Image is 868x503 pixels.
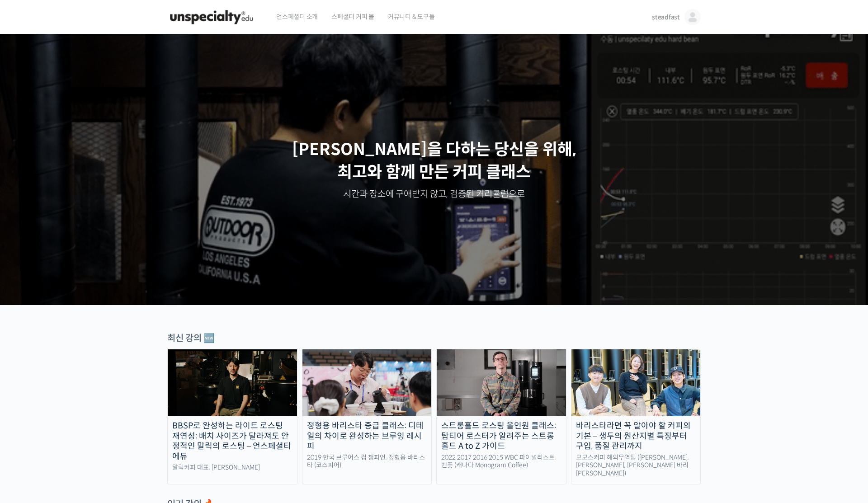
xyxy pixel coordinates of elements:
[9,138,859,184] p: [PERSON_NAME]을 다하는 당신을 위해, 최고와 함께 만든 커피 클래스
[571,454,701,478] div: 모모스커피 해외무역팀 ([PERSON_NAME], [PERSON_NAME], [PERSON_NAME] 바리[PERSON_NAME])
[437,421,566,451] div: 스트롱홀드 로스팅 올인원 클래스: 탑티어 로스터가 알려주는 스트롱홀드 A to Z 가이드
[168,464,297,472] div: 말릭커피 대표, [PERSON_NAME]
[436,349,566,484] a: 스트롱홀드 로스팅 올인원 클래스: 탑티어 로스터가 알려주는 스트롱홀드 A to Z 가이드 2022 2017 2016 2015 WBC 파이널리스트, 벤풋 (캐나다 Monogra...
[571,349,701,484] a: 바리스타라면 꼭 알아야 할 커피의 기본 – 생두의 원산지별 특징부터 구입, 품질 관리까지 모모스커피 해외무역팀 ([PERSON_NAME], [PERSON_NAME], [PER...
[9,188,859,201] p: 시간과 장소에 구애받지 않고, 검증된 커리큘럼으로
[167,332,701,344] div: 최신 강의 🆕
[302,349,432,484] a: 정형용 바리스타 중급 클래스: 디테일의 차이로 완성하는 브루잉 레시피 2019 한국 브루어스 컵 챔피언, 정형용 바리스타 (코스피어)
[571,421,701,451] div: 바리스타라면 꼭 알아야 할 커피의 기본 – 생두의 원산지별 특징부터 구입, 품질 관리까지
[302,454,432,470] div: 2019 한국 브루어스 컵 챔피언, 정형용 바리스타 (코스피어)
[168,349,297,416] img: malic-roasting-class_course-thumbnail.jpg
[437,349,566,416] img: stronghold-roasting_course-thumbnail.jpg
[302,349,432,416] img: advanced-brewing_course-thumbnail.jpeg
[302,421,432,451] div: 정형용 바리스타 중급 클래스: 디테일의 차이로 완성하는 브루잉 레시피
[571,349,701,416] img: momos_course-thumbnail.jpg
[437,454,566,470] div: 2022 2017 2016 2015 WBC 파이널리스트, 벤풋 (캐나다 Monogram Coffee)
[652,13,680,21] span: steadfast
[168,421,297,461] div: BBSP로 완성하는 라이트 로스팅 재연성: 배치 사이즈가 달라져도 안정적인 말릭의 로스팅 – 언스페셜티 에듀
[167,349,297,484] a: BBSP로 완성하는 라이트 로스팅 재연성: 배치 사이즈가 달라져도 안정적인 말릭의 로스팅 – 언스페셜티 에듀 말릭커피 대표, [PERSON_NAME]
